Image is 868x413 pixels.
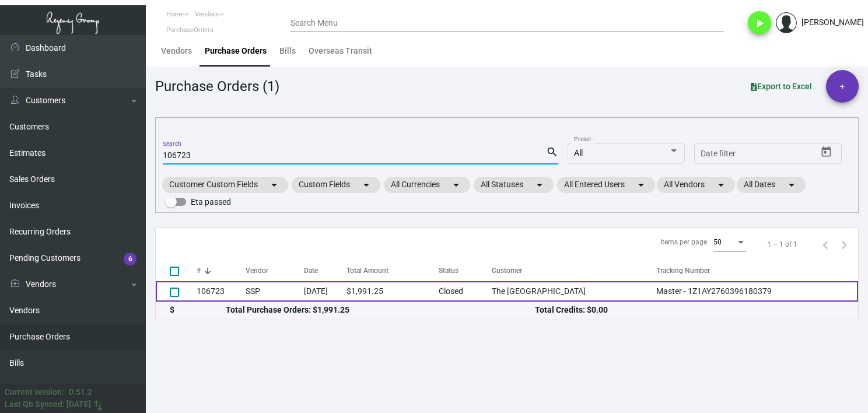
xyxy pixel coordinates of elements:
div: Current version: [5,386,64,398]
img: admin@bootstrapmaster.com [776,12,797,33]
div: Purchase Orders (1) [155,76,279,97]
div: Date [304,265,347,276]
mat-icon: arrow_drop_down [267,178,281,192]
div: Total Purchase Orders: $1,991.25 [226,304,535,316]
div: Vendor [246,265,304,276]
div: Total Credits: $0.00 [535,304,844,316]
mat-icon: arrow_drop_down [634,178,648,192]
div: Date [304,265,318,276]
mat-chip: Customer Custom Fields [162,177,288,193]
div: # [197,265,246,276]
td: Closed [439,281,492,302]
div: Total Amount [346,265,439,276]
span: 50 [713,238,722,246]
button: Open calendar [817,143,836,162]
div: [PERSON_NAME] [801,16,864,29]
i: play_arrow [752,16,766,30]
span: Vendors [195,10,219,18]
span: PurchaseOrders [166,26,213,34]
div: Total Amount [346,265,388,276]
mat-chip: All Vendors [657,177,735,193]
div: $ [170,304,226,316]
span: Export to Excel [751,82,812,91]
div: Items per page: [660,237,709,247]
td: SSP [246,281,304,302]
mat-chip: All Statuses [474,177,554,193]
span: + [840,70,845,103]
mat-select: Items per page: [713,239,746,247]
div: Tracking Number [656,265,710,276]
span: Home [166,10,184,18]
div: Overseas Transit [309,45,372,57]
button: + [826,70,859,103]
div: Customer [492,265,522,276]
td: [DATE] [304,281,347,302]
mat-icon: arrow_drop_down [533,178,547,192]
div: Customer [492,265,656,276]
div: Bills [279,45,296,57]
mat-icon: arrow_drop_down [359,178,373,192]
span: All [574,148,583,157]
div: Status [439,265,492,276]
mat-icon: arrow_drop_down [449,178,463,192]
span: Eta passed [191,195,231,209]
button: play_arrow [748,11,771,34]
td: Master - 1Z1AY2760396180379 [656,281,859,302]
input: Start date [701,149,737,159]
td: 106723 [197,281,246,302]
mat-chip: All Currencies [384,177,470,193]
mat-icon: arrow_drop_down [714,178,728,192]
button: Next page [835,235,853,254]
mat-icon: search [546,145,558,159]
div: 0.51.2 [69,386,92,398]
td: $1,991.25 [346,281,439,302]
button: Export to Excel [741,76,821,97]
div: # [197,265,201,276]
div: Vendor [246,265,268,276]
div: Tracking Number [656,265,859,276]
mat-chip: Custom Fields [292,177,380,193]
button: Previous page [816,235,835,254]
mat-chip: All Entered Users [557,177,655,193]
mat-chip: All Dates [737,177,806,193]
mat-icon: arrow_drop_down [785,178,799,192]
input: End date [747,149,803,159]
div: Vendors [161,45,192,57]
div: Status [439,265,459,276]
div: Purchase Orders [205,45,267,57]
div: Last Qb Synced: [DATE] [5,398,91,411]
td: The [GEOGRAPHIC_DATA] [492,281,656,302]
div: 1 – 1 of 1 [767,239,797,250]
